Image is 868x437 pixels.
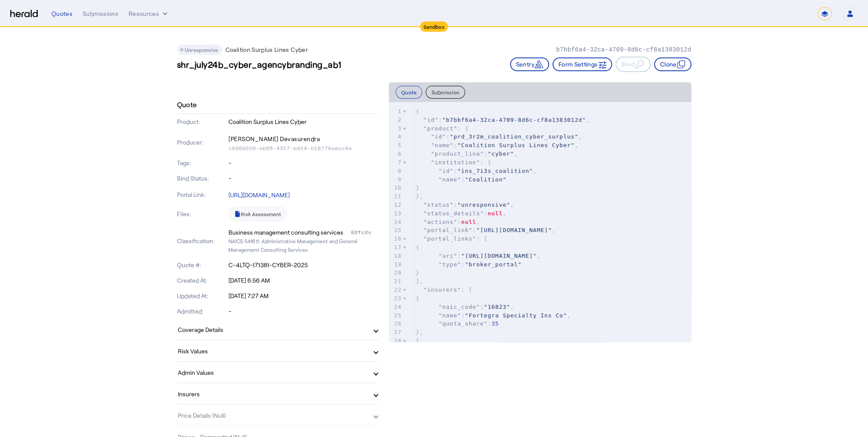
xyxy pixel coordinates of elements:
span: "id" [439,168,454,174]
div: 24 [389,303,403,311]
p: Coalition Surplus Lines Cyber [228,118,378,126]
span: "quota_share" [439,320,488,327]
span: { [416,108,420,115]
p: c6959229-ab65-4317-b914-b18770aecc4e [228,145,378,152]
span: "portal_links" [423,235,477,242]
span: : , [416,142,579,148]
p: Files: [177,210,227,218]
span: "b7bbf6a4-32ca-4709-8d6c-cf8a1383012d" [442,117,586,123]
mat-panel-title: Insurers [178,389,367,398]
span: "name" [431,142,454,148]
button: Resources dropdown menu [129,9,169,18]
span: "status_details" [423,210,484,217]
span: { [416,244,420,250]
span: "Fortegra Specialty Ins Co" [465,312,567,319]
div: 25 [389,311,403,320]
span: "name" [439,312,461,319]
span: : , [416,253,541,259]
span: "status" [423,202,454,208]
mat-expansion-panel-header: Insurers [177,383,378,404]
p: Updated At: [177,292,227,300]
mat-panel-title: Risk Values [178,347,367,356]
a: Risk Assessment [228,207,287,221]
span: } [416,269,420,276]
span: { [416,338,420,344]
button: Submission [426,86,465,99]
span: : , [416,304,514,310]
span: : , [416,210,507,217]
span: : , [416,202,514,208]
div: 9 [389,175,403,184]
button: Sentry [510,57,549,71]
div: 11 [389,192,403,201]
div: 2 [389,116,403,124]
span: 35 [491,320,499,327]
span: }, [416,329,423,335]
div: 18 [389,252,403,260]
span: : [416,261,522,268]
span: "Coalition Surplus Lines Cyber" [457,142,575,148]
div: 6 [389,150,403,158]
span: Unresponsive [185,47,219,53]
p: Tags: [177,159,227,167]
p: Bind Status: [177,174,227,183]
div: 4 [389,133,403,141]
div: 10 [389,184,403,192]
div: 17 [389,243,403,252]
div: 12 [389,201,403,209]
h3: shr_july24b_cyber_agencybranding_ab1 [177,58,342,70]
span: : , [416,168,537,174]
button: Bind [616,57,650,72]
img: Herald Logo [10,10,38,18]
span: : { [416,159,492,166]
span: }, [416,193,423,199]
span: "product_line" [431,151,484,157]
div: 3 [389,124,403,133]
p: Producer: [177,138,227,147]
span: : [ [416,235,488,242]
button: Clone [654,57,691,71]
div: Business management consulting services [228,228,343,237]
p: Quote #: [177,261,227,269]
span: "[URL][DOMAIN_NAME]" [476,227,552,233]
span: "institution" [431,159,480,166]
button: Form Settings [553,57,613,71]
herald-code-block: quote [389,102,691,342]
mat-panel-title: Admin Values [178,368,367,377]
a: [URL][DOMAIN_NAME] [228,191,290,199]
div: 27 [389,328,403,337]
span: "actions" [423,219,457,225]
p: Coalition Surplus Lines Cyber [225,45,308,54]
span: : , [416,133,582,140]
div: 13 [389,209,403,218]
span: "portal_link" [423,227,473,233]
span: : , [416,227,556,233]
p: [DATE] 7:27 AM [228,292,378,300]
p: Product: [177,118,227,126]
span: "unresponsive" [457,202,511,208]
p: [DATE] 6:56 AM [228,276,378,285]
span: : , [416,312,571,319]
span: "naic_code" [439,304,480,310]
div: Submissions [83,9,118,18]
p: Admitted: [177,307,227,316]
p: b7bbf6a4-32ca-4709-8d6c-cf8a1383012d [556,45,691,54]
div: 14 [389,218,403,226]
div: 22 [389,286,403,294]
p: [PERSON_NAME] Devasurendra [228,133,378,145]
mat-expansion-panel-header: Risk Values [177,341,378,361]
div: 20 [389,268,403,277]
mat-panel-title: Coverage Details [178,325,367,334]
p: Created At: [177,276,227,285]
span: "ins_7i3s_coalition" [457,168,533,174]
div: 15 [389,226,403,235]
span: "id" [423,117,439,123]
span: "16823" [484,304,511,310]
span: : , [416,117,590,123]
span: : { [416,125,469,132]
span: "uri" [439,253,457,259]
span: "prd_3r2m_coalition_cyber_surplus" [450,133,578,140]
div: 23 [389,294,403,303]
span: "broker_portal" [465,261,522,268]
span: : , [416,219,480,225]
